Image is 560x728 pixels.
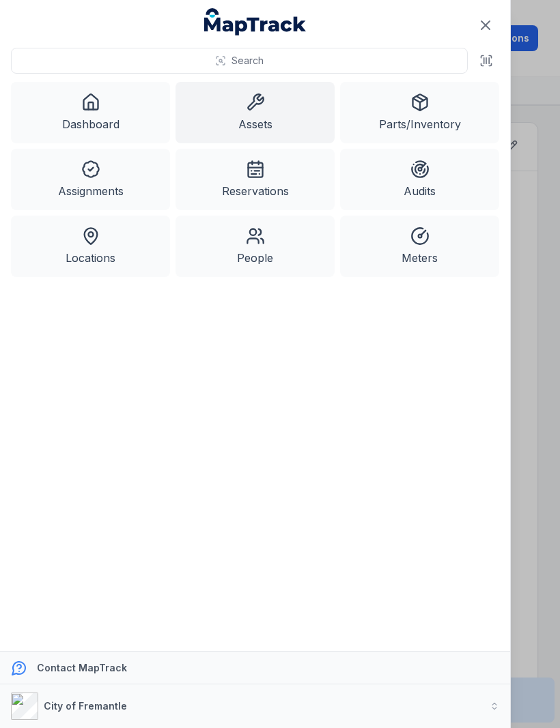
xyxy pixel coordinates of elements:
[176,216,335,277] a: People
[37,662,127,673] strong: Contact MapTrack
[204,8,307,35] a: MapTrack
[11,82,170,143] a: Dashboard
[44,700,127,712] strong: City of Fremantle
[11,149,170,210] a: Assignments
[340,149,499,210] a: Audits
[176,82,335,143] a: Assets
[11,216,170,277] a: Locations
[176,149,335,210] a: Reservations
[340,82,499,143] a: Parts/Inventory
[340,216,499,277] a: Meters
[471,11,500,40] button: Close navigation
[232,54,264,68] span: Search
[11,48,468,74] button: Search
